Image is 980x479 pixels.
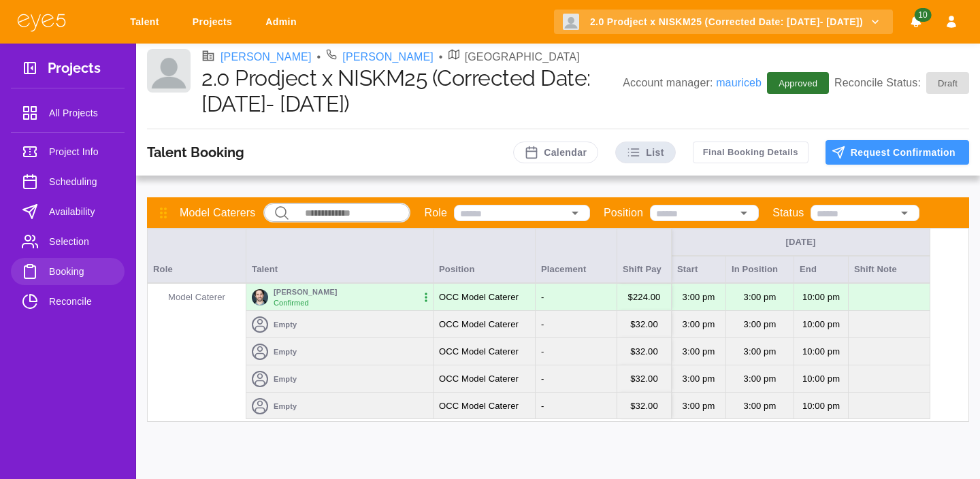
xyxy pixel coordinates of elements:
p: 3:00 PM [672,344,725,361]
h3: Talent Booking [147,144,244,161]
img: Client logo [147,49,191,93]
span: All Projects [49,105,114,121]
p: 3:00 PM [672,371,725,389]
p: - [541,318,544,332]
p: OCC Model Caterer [439,318,519,332]
div: Shift Note [849,256,930,283]
p: Status [772,205,804,221]
a: Admin [257,10,310,35]
p: 3:00 PM [672,398,725,416]
button: Notifications [904,10,928,35]
button: List [615,142,676,163]
a: [PERSON_NAME] [342,49,434,65]
p: 10:00 PM [792,289,850,307]
p: 10:00 PM [792,344,850,361]
img: eye5 [16,12,67,32]
p: Model Caterers [180,205,255,221]
span: Project Info [49,144,114,160]
a: Reconcile [11,288,125,315]
p: Account manager: [623,75,762,91]
button: 2.0 Prodject x NISKM25 (Corrected Date: [DATE]- [DATE]) [554,10,893,35]
div: [DATE] [677,236,924,248]
span: 10 [914,8,931,22]
button: Request Confirmation [826,140,969,165]
p: - [541,373,544,386]
div: Start [672,256,726,283]
button: Open [734,203,753,222]
img: 83e41d60-29e5-11f0-9cac-2be69bdfcf08 [252,289,268,305]
p: 3:00 PM [727,371,794,389]
span: Scheduling [49,174,114,190]
img: Client logo [563,14,579,30]
span: Draft [930,77,966,90]
p: OCC Model Caterer [439,373,519,386]
span: Reconcile [49,293,114,310]
span: Approved [770,77,826,90]
p: 3:00 PM [727,398,794,416]
p: 3:00 PM [672,289,725,307]
a: Project Info [11,138,125,165]
p: $ 32.00 [630,346,658,359]
div: Role [148,229,246,283]
p: $ 32.00 [630,400,658,414]
span: Booking [49,263,114,280]
p: Reconcile Status: [834,72,969,94]
span: Availability [49,203,114,220]
p: 10:00 PM [792,371,850,389]
li: • [439,49,443,65]
p: OCC Model Caterer [439,291,519,305]
p: Empty [274,319,297,331]
p: [GEOGRAPHIC_DATA] [465,49,580,65]
a: All Projects [11,99,125,127]
button: Open [566,203,585,222]
p: Empty [274,346,297,358]
p: Empty [274,374,297,385]
p: - [541,400,544,414]
div: Talent [246,229,434,283]
a: Scheduling [11,168,125,195]
a: [PERSON_NAME] [220,49,312,65]
div: End [794,256,849,283]
p: 3:00 PM [727,289,794,307]
span: Selection [49,233,114,250]
div: Placement [536,229,617,283]
p: Position [604,205,643,221]
p: OCC Model Caterer [439,400,519,414]
h1: 2.0 Prodject x NISKM25 (Corrected Date: [DATE]- [DATE]) [201,65,623,118]
p: 3:00 PM [672,316,725,334]
div: Shift Pay [617,229,672,283]
p: $ 32.00 [630,373,658,386]
button: Final Booking Details [693,142,808,163]
a: Selection [11,228,125,255]
p: - [541,291,544,305]
a: Talent [121,10,173,35]
h3: Projects [48,60,101,81]
p: Role [424,205,447,221]
div: Position [434,229,536,283]
p: Model Caterer [148,291,246,304]
a: Booking [11,258,125,285]
p: 10:00 PM [792,316,850,334]
button: Calendar [513,142,598,163]
a: Projects [184,10,246,35]
p: Confirmed [274,297,309,309]
p: $ 224.00 [628,291,661,305]
p: 10:00 PM [792,398,850,416]
p: 3:00 PM [727,344,794,361]
p: Empty [274,401,297,412]
a: Availability [11,198,125,225]
div: In Position [726,256,794,283]
a: mauriceb [716,77,762,88]
p: - [541,346,544,359]
p: $ 32.00 [630,318,658,332]
p: OCC Model Caterer [439,346,519,359]
p: 3:00 PM [727,316,794,334]
button: Open [895,203,914,222]
p: [PERSON_NAME] [274,286,338,298]
li: • [317,49,321,65]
